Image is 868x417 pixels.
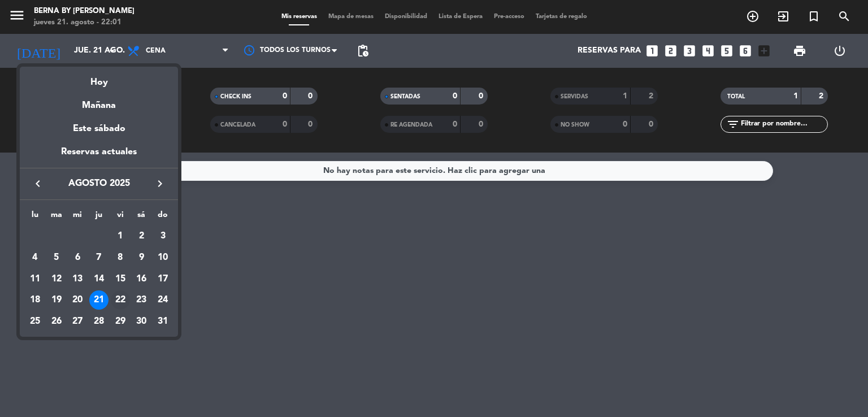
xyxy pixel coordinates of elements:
[46,247,67,268] td: 5 de agosto de 2025
[110,208,131,226] th: viernes
[67,289,88,311] td: 20 de agosto de 2025
[68,312,87,331] div: 27
[68,248,87,267] div: 6
[67,208,88,226] th: miércoles
[24,225,110,247] td: AGO.
[46,289,67,311] td: 19 de agosto de 2025
[153,248,172,267] div: 10
[131,225,153,247] td: 2 de agosto de 2025
[111,227,130,246] div: 1
[47,290,66,310] div: 19
[47,270,66,289] div: 12
[24,268,46,290] td: 11 de agosto de 2025
[110,311,131,332] td: 29 de agosto de 2025
[31,177,45,190] i: keyboard_arrow_left
[24,311,46,332] td: 25 de agosto de 2025
[153,227,172,246] div: 3
[20,145,178,168] div: Reservas actuales
[110,268,131,290] td: 15 de agosto de 2025
[67,311,88,332] td: 27 de agosto de 2025
[67,247,88,268] td: 6 de agosto de 2025
[132,312,151,331] div: 30
[153,312,172,331] div: 31
[25,270,45,289] div: 11
[153,177,167,190] i: keyboard_arrow_right
[111,248,130,267] div: 8
[46,268,67,290] td: 12 de agosto de 2025
[89,312,108,331] div: 28
[88,268,110,290] td: 14 de agosto de 2025
[46,311,67,332] td: 26 de agosto de 2025
[25,248,45,267] div: 4
[153,270,172,289] div: 17
[88,247,110,268] td: 7 de agosto de 2025
[88,311,110,332] td: 28 de agosto de 2025
[68,290,87,310] div: 20
[131,208,153,226] th: sábado
[20,113,178,145] div: Este sábado
[111,290,130,310] div: 22
[25,312,45,331] div: 25
[46,208,67,226] th: martes
[24,289,46,311] td: 18 de agosto de 2025
[88,208,110,226] th: jueves
[48,176,150,191] span: agosto 2025
[132,270,151,289] div: 16
[150,176,170,191] button: keyboard_arrow_right
[67,268,88,290] td: 13 de agosto de 2025
[152,247,173,268] td: 10 de agosto de 2025
[111,270,130,289] div: 15
[68,270,87,289] div: 13
[110,289,131,311] td: 22 de agosto de 2025
[132,290,151,310] div: 23
[152,268,173,290] td: 17 de agosto de 2025
[132,227,151,246] div: 2
[111,312,130,331] div: 29
[89,248,108,267] div: 7
[152,208,173,226] th: domingo
[88,289,110,311] td: 21 de agosto de 2025
[110,247,131,268] td: 8 de agosto de 2025
[110,225,131,247] td: 1 de agosto de 2025
[131,247,153,268] td: 9 de agosto de 2025
[153,290,172,310] div: 24
[131,311,153,332] td: 30 de agosto de 2025
[24,247,46,268] td: 4 de agosto de 2025
[132,248,151,267] div: 9
[20,90,178,113] div: Mañana
[152,311,173,332] td: 31 de agosto de 2025
[47,312,66,331] div: 26
[89,270,108,289] div: 14
[20,67,178,90] div: Hoy
[24,208,46,226] th: lunes
[25,290,45,310] div: 18
[131,268,153,290] td: 16 de agosto de 2025
[131,289,153,311] td: 23 de agosto de 2025
[28,176,48,191] button: keyboard_arrow_left
[152,289,173,311] td: 24 de agosto de 2025
[47,248,66,267] div: 5
[152,225,173,247] td: 3 de agosto de 2025
[89,290,108,310] div: 21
